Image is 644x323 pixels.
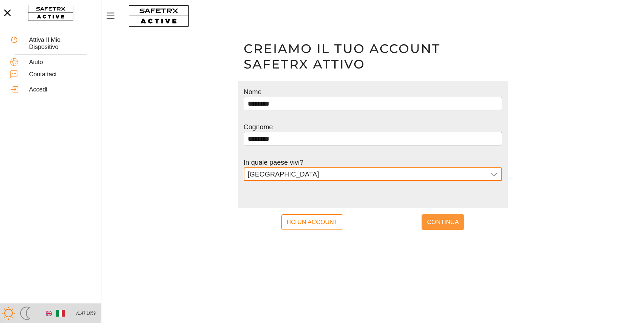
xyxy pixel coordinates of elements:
[10,70,18,78] img: ContactUs.svg
[10,58,18,66] img: Help.svg
[19,306,32,320] img: ModeDark.svg
[248,171,319,177] span: [GEOGRAPHIC_DATA]
[281,214,343,230] a: Ho un account
[2,306,15,320] img: ModeLight.svg
[105,9,122,23] button: Menu
[72,308,100,319] button: v1.47.1659
[244,88,262,96] label: Nome
[244,159,304,166] label: In quale paese vivi?
[46,310,52,316] img: en.svg
[55,307,66,319] button: Italiano
[29,71,91,78] div: Contattaci
[29,59,91,66] div: Aiuto
[56,309,65,318] img: it.svg
[29,86,91,93] div: Accedi
[244,123,273,131] label: Cognome
[427,216,459,228] span: Continua
[422,214,464,230] button: Continua
[29,36,91,51] div: Attiva Il Mio Dispositivo
[287,217,338,227] span: Ho un account
[43,307,55,319] button: Inglese
[244,41,502,72] h1: Creiamo il tuo account SafeTrx attivo
[76,310,96,317] span: v1.47.1659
